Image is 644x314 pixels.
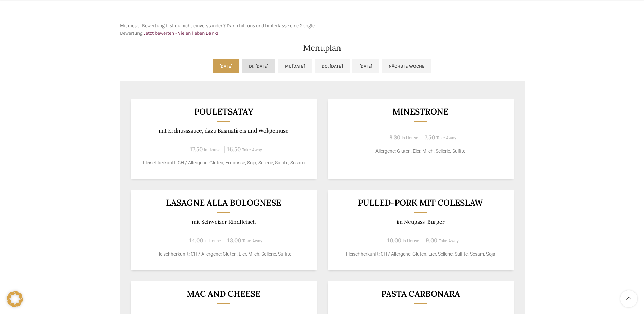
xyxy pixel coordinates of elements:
span: Take-Away [242,239,262,243]
span: 14.00 [189,237,203,244]
a: [DATE] [352,59,379,73]
p: Fleischherkunft: CH / Allergene: Gluten, Eier, Sellerie, Sulfite, Sesam, Soja [336,250,505,258]
p: mit Schweizer Rindfleisch [139,219,308,225]
span: 8.30 [389,134,400,141]
a: Do, [DATE] [315,59,350,73]
span: In-House [204,239,221,243]
p: Mit dieser Bewertung bist du nicht einverstanden? Dann hilf uns und hinterlasse eine Google Bewer... [120,22,319,37]
span: 7.50 [425,134,435,141]
span: In-House [204,147,221,152]
p: Allergene: Gluten, Eier, Milch, Sellerie, Sulfite [336,147,505,155]
span: Take-Away [439,239,459,243]
p: Fleischherkunft: CH / Allergene: Gluten, Eier, Milch, Sellerie, Sulfite [139,250,308,258]
a: Scroll to top button [620,290,637,307]
h3: Pasta Carbonara [336,290,505,298]
span: 13.00 [227,237,241,244]
a: Nächste Woche [382,59,431,73]
span: 17.50 [190,145,203,153]
h3: Pouletsatay [139,107,308,116]
span: 9.00 [426,237,437,244]
h3: Mac and Cheese [139,290,308,298]
a: [DATE] [213,59,239,73]
a: Jetzt bewerten - Vielen lieben Dank! [144,30,218,36]
span: Take-Away [436,136,456,140]
span: 10.00 [387,237,401,244]
a: Mi, [DATE] [278,59,312,73]
p: im Neugass-Burger [336,219,505,225]
p: mit Erdnusssauce, dazu Basmatireis und Wokgemüse [139,127,308,134]
a: Di, [DATE] [242,59,275,73]
span: In-House [403,239,419,243]
h3: Pulled-Pork mit Coleslaw [336,198,505,207]
span: Take-Away [242,147,262,152]
h2: Menuplan [120,44,525,52]
h3: LASAGNE ALLA BOLOGNESE [139,198,308,207]
span: 16.50 [227,145,241,153]
p: Fleischherkunft: CH / Allergene: Gluten, Erdnüsse, Soja, Sellerie, Sulfite, Sesam [139,159,308,167]
span: In-House [402,136,418,140]
h3: Minestrone [336,107,505,116]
